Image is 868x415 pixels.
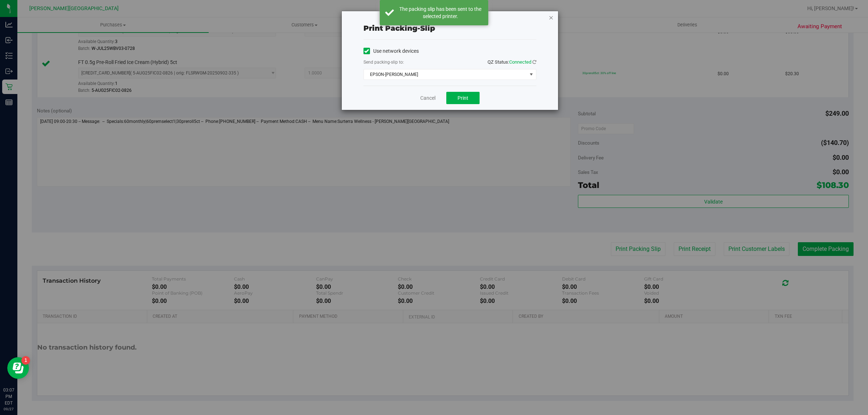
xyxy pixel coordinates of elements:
[509,59,531,65] span: Connected
[7,357,29,379] iframe: Resource center
[363,47,419,55] label: Use network devices
[458,95,468,101] span: Print
[420,94,435,102] a: Cancel
[446,92,480,104] button: Print
[488,59,536,65] span: QZ Status:
[364,69,527,80] span: EPSON-[PERSON_NAME]
[527,69,536,80] span: select
[21,356,30,365] iframe: Resource center unread badge
[363,59,404,65] label: Send packing-slip to:
[398,5,483,20] div: The packing slip has been sent to the selected printer.
[363,24,435,33] span: Print packing-slip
